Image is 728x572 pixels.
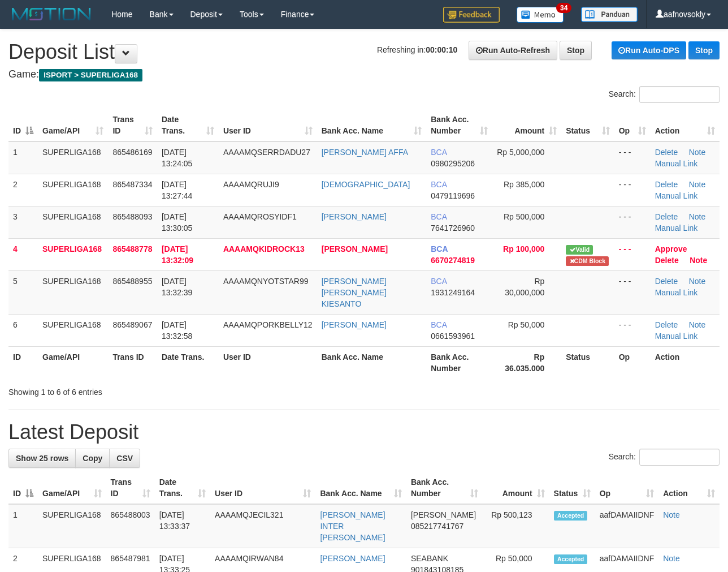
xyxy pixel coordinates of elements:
[426,109,492,141] th: Bank Acc. Number: activate to sort column ascending
[503,244,544,253] span: Rp 100,000
[155,504,210,548] td: [DATE] 13:33:37
[517,7,564,23] img: Button%20Memo.svg
[106,472,155,504] th: Trans ID: activate to sort column ascending
[210,472,315,504] th: User ID: activate to sort column ascending
[497,148,544,157] span: Rp 5,000,000
[210,504,315,548] td: AAAAMQJECIL321
[443,7,500,23] img: Feedback.jpg
[655,288,698,297] a: Manual Link
[8,6,94,23] img: MOTION_logo.png
[655,191,698,200] a: Manual Link
[504,180,544,189] span: Rp 385,000
[38,270,108,314] td: SUPERLIGA168
[106,504,155,548] td: 865488003
[554,511,588,521] span: Accepted
[8,141,38,174] td: 1
[322,212,387,221] a: [PERSON_NAME]
[8,109,38,141] th: ID: activate to sort column descending
[554,554,588,564] span: Accepted
[157,346,219,379] th: Date Trans.
[612,41,686,59] a: Run Auto-DPS
[689,277,706,286] a: Note
[8,270,38,314] td: 5
[38,314,108,346] td: SUPERLIGA168
[8,504,38,548] td: 1
[162,212,193,233] span: [DATE] 13:30:05
[492,346,561,379] th: Rp 36.035.000
[8,472,38,504] th: ID: activate to sort column descending
[109,449,140,468] a: CSV
[317,109,427,141] th: Bank Acc. Name: activate to sort column ascending
[561,109,614,141] th: Status: activate to sort column ascending
[8,174,38,206] td: 2
[431,191,475,200] span: Copy 0479119696 to clipboard
[108,346,157,379] th: Trans ID
[504,212,544,221] span: Rp 500,000
[8,346,38,379] th: ID
[162,180,193,200] span: [DATE] 13:27:44
[663,510,680,519] a: Note
[155,472,210,504] th: Date Trans.: activate to sort column ascending
[556,3,571,13] span: 34
[162,148,193,168] span: [DATE] 13:24:05
[614,109,651,141] th: Op: activate to sort column ascending
[223,180,279,189] span: AAAAMQRUJI9
[108,109,157,141] th: Trans ID: activate to sort column ascending
[614,238,651,270] td: - - -
[8,314,38,346] td: 6
[561,346,614,379] th: Status
[112,277,152,286] span: 865488955
[38,206,108,238] td: SUPERLIGA168
[8,382,295,398] div: Showing 1 to 6 of 6 entries
[469,41,557,60] a: Run Auto-Refresh
[566,245,593,255] span: Valid transaction
[162,277,193,297] span: [DATE] 13:32:39
[639,86,720,103] input: Search:
[8,69,720,80] h4: Game:
[322,320,387,329] a: [PERSON_NAME]
[38,238,108,270] td: SUPERLIGA168
[112,320,152,329] span: 865489067
[689,180,706,189] a: Note
[483,504,549,548] td: Rp 500,123
[655,212,678,221] a: Delete
[614,314,651,346] td: - - -
[223,148,310,157] span: AAAAMQSERRDADU27
[609,86,720,103] label: Search:
[377,45,457,54] span: Refreshing in:
[655,244,687,253] a: Approve
[322,244,388,253] a: [PERSON_NAME]
[431,212,447,221] span: BCA
[549,472,595,504] th: Status: activate to sort column ascending
[8,421,720,444] h1: Latest Deposit
[8,238,38,270] td: 4
[655,256,679,265] a: Delete
[38,504,106,548] td: SUPERLIGA168
[483,472,549,504] th: Amount: activate to sort column ascending
[223,244,305,253] span: AAAAMQKIDROCK13
[655,320,678,329] a: Delete
[595,472,658,504] th: Op: activate to sort column ascending
[223,320,313,329] span: AAAAMQPORKBELLY12
[581,7,638,22] img: panduan.png
[609,449,720,466] label: Search:
[431,159,475,168] span: Copy 0980295206 to clipboard
[320,510,385,542] a: [PERSON_NAME] INTER [PERSON_NAME]
[688,41,720,59] a: Stop
[112,148,152,157] span: 865486169
[431,256,475,265] span: Copy 6670274819 to clipboard
[431,148,447,157] span: BCA
[317,346,427,379] th: Bank Acc. Name
[431,288,475,297] span: Copy 1931249164 to clipboard
[614,346,651,379] th: Op
[690,256,707,265] a: Note
[38,346,108,379] th: Game/API
[162,244,193,265] span: [DATE] 13:32:09
[614,270,651,314] td: - - -
[223,212,297,221] span: AAAAMQROSYIDF1
[112,212,152,221] span: 865488093
[38,174,108,206] td: SUPERLIGA168
[431,223,475,233] span: Copy 7641726960 to clipboard
[431,244,448,253] span: BCA
[426,45,457,54] strong: 00:00:10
